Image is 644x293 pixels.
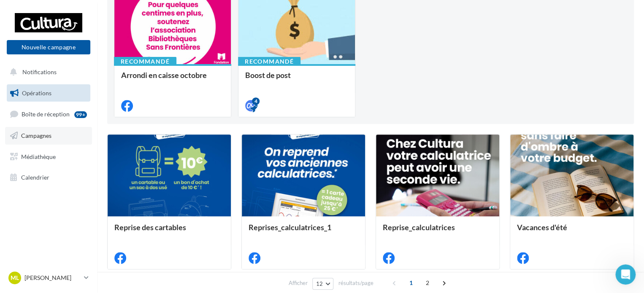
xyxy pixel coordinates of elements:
span: Médiathèque [21,153,56,160]
div: 4 [252,97,260,105]
span: 12 [316,280,323,287]
a: Opérations [5,84,92,102]
div: Boost de post [245,71,348,88]
span: Notifications [22,68,57,75]
div: Reprise des cartables [114,223,224,240]
span: Afficher [289,279,308,287]
a: Calendrier [5,169,92,186]
span: Boîte de réception [22,110,70,118]
div: Vacances d'été [517,223,627,240]
span: Opérations [22,89,51,97]
span: ML [11,274,19,282]
button: Nouvelle campagne [7,40,90,54]
div: Reprises_calculatrices_1 [249,223,358,240]
div: Reprise_calculatrices [383,223,492,240]
iframe: Intercom live chat [615,264,636,285]
p: [PERSON_NAME] [24,274,81,282]
span: Calendrier [21,174,49,181]
div: Recommandé [114,57,176,66]
a: Boîte de réception99+ [5,105,92,123]
a: Campagnes [5,127,92,145]
button: 12 [312,278,334,290]
div: Arrondi en caisse octobre [121,71,224,88]
a: ML [PERSON_NAME] [7,270,90,286]
span: Campagnes [21,132,51,139]
div: 99+ [74,111,87,118]
button: Notifications [5,63,89,81]
span: 2 [421,276,434,290]
span: résultats/page [338,279,373,287]
span: 1 [404,276,418,290]
div: Recommandé [238,57,300,66]
a: Médiathèque [5,148,92,166]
